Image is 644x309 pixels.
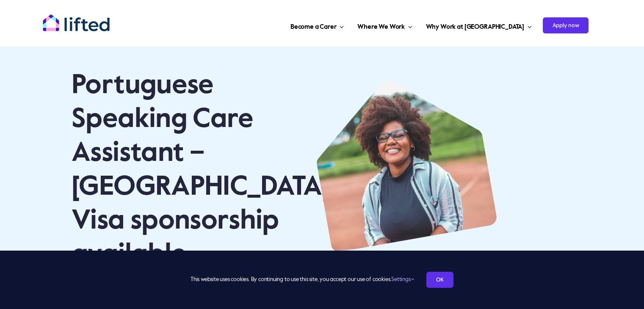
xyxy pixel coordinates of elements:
[290,20,337,34] span: Become a Carer
[543,13,589,38] a: Apply now
[423,13,534,38] a: Why Work at [GEOGRAPHIC_DATA]
[191,273,414,287] span: This website uses cookies. By continuing to use this site, you accept our use of cookies.
[426,272,453,288] a: OK
[72,72,330,268] span: Portuguese Speaking Care Assistant – [GEOGRAPHIC_DATA] Visa sponsorship available
[357,20,405,34] span: Where We Work
[426,20,525,34] span: Why Work at [GEOGRAPHIC_DATA]
[391,277,414,282] a: Settings
[355,13,415,38] a: Where We Work
[288,13,346,38] a: Become a Carer
[175,13,589,38] nav: Carer Jobs Menu
[42,14,110,22] a: lifted-logo
[304,63,498,256] img: Carer Img
[543,17,589,33] span: Apply now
